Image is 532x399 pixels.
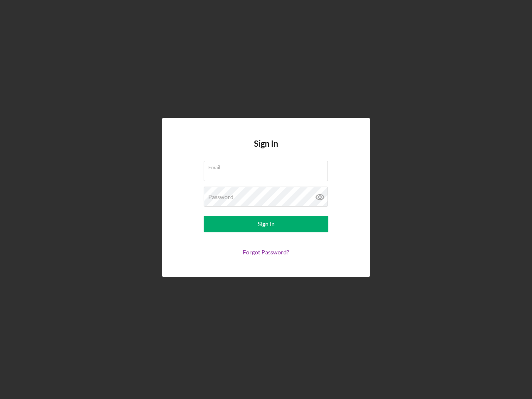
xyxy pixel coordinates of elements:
h4: Sign In [254,139,278,161]
a: Forgot Password? [243,249,289,256]
label: Email [208,161,328,170]
label: Password [208,194,234,200]
button: Sign In [204,216,328,232]
div: Sign In [258,216,275,232]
